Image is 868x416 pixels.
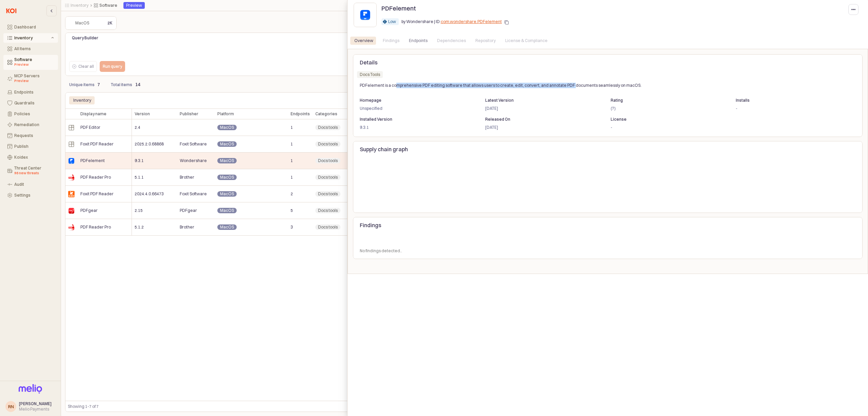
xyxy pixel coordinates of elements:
[501,37,552,45] div: License & Compliance
[505,37,548,45] div: License & Compliance
[381,4,416,13] p: PDFelement
[360,221,772,229] p: Findings
[360,159,856,207] iframe: SupplyChainGraph
[437,37,466,45] div: Dependencies
[471,37,500,45] div: Repository
[360,82,814,88] p: PDFelement is a comprehensive PDF editing software that allows users to create, edit, convert, an...
[388,18,396,25] div: Low
[736,97,844,103] p: Installs
[360,105,468,112] p: Unspecified
[354,37,373,45] div: Overview
[485,116,593,122] p: Released On
[401,19,502,25] p: by Wondershare | ID:
[379,37,403,45] div: Findings
[360,97,468,103] p: Homepage
[360,71,380,78] div: Docs Tools
[736,105,844,112] p: -
[611,97,719,103] p: Rating
[485,105,593,112] p: [DATE]
[409,37,428,45] div: Endpoints
[611,124,719,131] p: -
[360,248,434,254] p: No findings detected..
[383,37,399,45] div: Findings
[360,116,468,122] p: Installed Version
[360,145,856,153] p: Supply chain graph
[485,124,593,131] p: [DATE]
[485,97,593,103] p: Latest Version
[405,37,432,45] div: Endpoints
[475,37,496,45] div: Repository
[611,116,719,122] p: License
[441,19,502,24] a: com.wondershare.PDFelement
[611,105,719,112] p: (?)
[360,124,468,131] p: 9.3.1
[433,37,470,45] div: Dependencies
[350,37,377,45] div: Overview
[360,58,856,66] p: Details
